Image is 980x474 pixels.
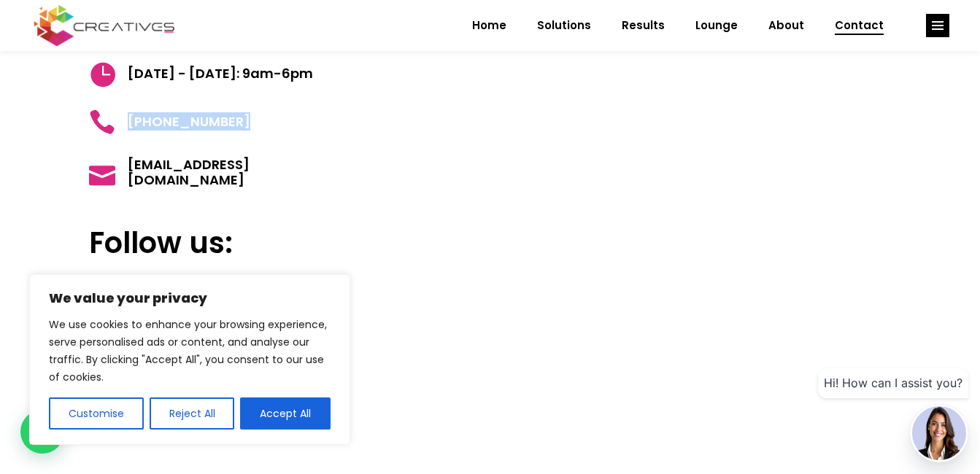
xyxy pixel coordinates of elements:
[89,109,250,135] a: [PHONE_NUMBER]
[29,274,350,445] div: We value your privacy
[912,406,966,460] img: agent
[606,7,680,44] a: Results
[522,7,606,44] a: Solutions
[31,3,178,48] img: Creatives
[537,7,591,44] span: Solutions
[819,7,899,44] a: Contact
[115,109,250,135] span: [PHONE_NUMBER]
[49,397,144,430] button: Customise
[115,61,313,87] span: [DATE] - [DATE]: 9am-6pm
[457,7,522,44] a: Home
[768,7,804,44] span: About
[835,7,884,44] span: Contact
[49,290,331,307] p: We value your privacy
[240,397,331,430] button: Accept All
[753,7,819,44] a: About
[622,7,665,44] span: Results
[818,368,968,398] div: Hi! How can I assist you?
[49,316,331,386] p: We use cookies to enhance your browsing experience, serve personalised ads or content, and analys...
[150,397,235,430] button: Reject All
[89,225,325,260] h3: Follow us:
[89,157,325,188] a: [EMAIL_ADDRESS][DOMAIN_NAME]
[695,7,738,44] span: Lounge
[115,157,325,188] span: [EMAIL_ADDRESS][DOMAIN_NAME]
[926,14,949,37] a: link
[680,7,753,44] a: Lounge
[472,7,506,44] span: Home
